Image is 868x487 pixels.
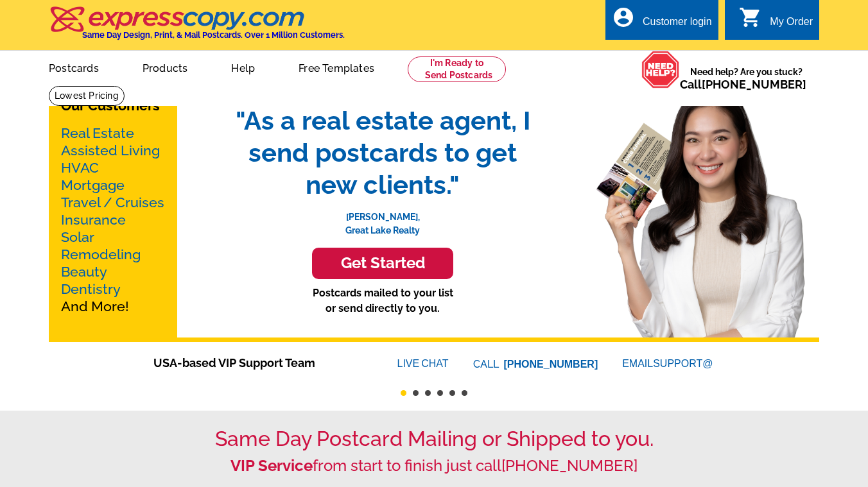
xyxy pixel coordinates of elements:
[61,160,99,176] a: HVAC
[739,6,762,29] i: shopping_cart
[61,124,165,315] p: And More!
[622,358,715,369] a: EMAILSUPPORT@
[413,390,419,396] button: 2 of 6
[61,281,121,297] a: Dentistry
[425,390,431,396] button: 3 of 6
[61,246,141,262] a: Remodeling
[61,125,134,141] a: Real Estate
[680,78,806,91] span: Call
[153,354,359,372] span: USA-based VIP Support Team
[612,14,712,30] a: account_circle Customer login
[82,30,345,40] h4: Same Day Design, Print, & Mail Postcards. Over 1 Million Customers.
[643,16,712,34] div: Customer login
[222,286,543,316] p: Postcards mailed to your list or send directly to you.
[61,212,126,228] a: Insurance
[680,65,813,91] span: Need help? Are you stuck?
[222,201,543,237] p: [PERSON_NAME], Great Lake Realty
[770,16,813,34] div: My Order
[397,358,449,369] a: LIVECHAT
[278,52,395,82] a: Free Templates
[49,15,345,40] a: Same Day Design, Print, & Mail Postcards. Over 1 Million Customers.
[397,356,422,372] font: LIVE
[49,427,819,451] h1: Same Day Postcard Mailing or Shipped to you.
[504,359,598,370] a: [PHONE_NUMBER]
[739,14,813,30] a: shopping_cart My Order
[222,248,543,279] a: Get Started
[211,52,275,82] a: Help
[328,254,437,273] h3: Get Started
[49,457,819,475] h2: from start to finish just call
[653,356,715,372] font: SUPPORT@
[230,456,313,475] strong: VIP Service
[462,390,467,396] button: 6 of 6
[437,390,443,396] button: 4 of 6
[641,51,680,89] img: help
[401,390,406,396] button: 1 of 6
[612,6,635,29] i: account_circle
[28,52,119,82] a: Postcards
[501,456,638,475] a: [PHONE_NUMBER]
[61,194,164,210] a: Travel / Cruises
[702,78,806,91] a: [PHONE_NUMBER]
[222,105,543,201] span: "As a real estate agent, I send postcards to get new clients."
[61,142,160,158] a: Assisted Living
[122,52,209,82] a: Products
[61,177,125,193] a: Mortgage
[61,229,94,245] a: Solar
[473,357,501,372] font: CALL
[449,390,455,396] button: 5 of 6
[61,264,107,280] a: Beauty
